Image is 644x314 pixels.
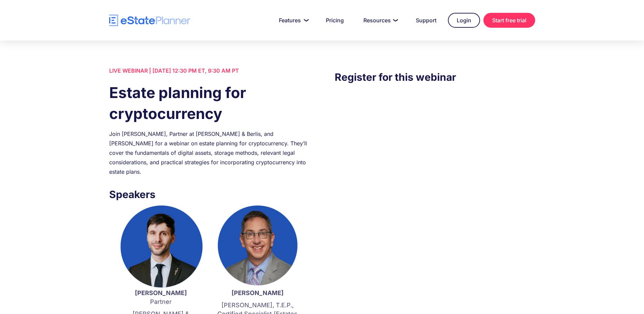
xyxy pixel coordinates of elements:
[109,82,309,124] h1: Estate planning for cryptocurrency
[119,289,202,306] p: Partner
[448,13,480,28] a: Login
[135,289,187,296] strong: [PERSON_NAME]
[335,69,535,85] h3: Register for this webinar
[109,129,309,176] div: Join [PERSON_NAME], Partner at [PERSON_NAME] & Berlis, and [PERSON_NAME] for a webinar on estate ...
[335,98,535,213] iframe: Form 0
[271,14,314,27] a: Features
[109,66,309,75] div: LIVE WEBINAR | [DATE] 12:30 PM ET, 9:30 AM PT
[232,289,284,296] strong: [PERSON_NAME]
[408,14,445,27] a: Support
[109,187,309,202] h3: Speakers
[318,14,352,27] a: Pricing
[355,14,404,27] a: Resources
[483,13,535,28] a: Start free trial
[109,15,190,26] a: home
